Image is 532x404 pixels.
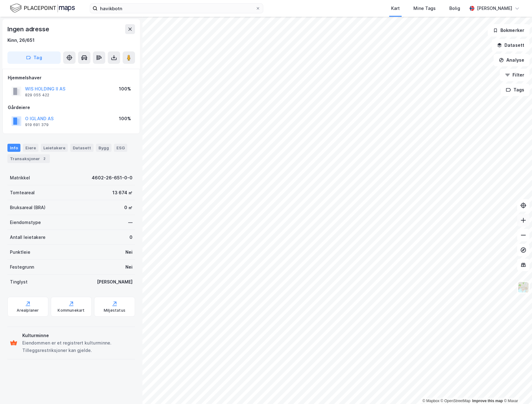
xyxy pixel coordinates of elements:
[500,69,530,81] button: Filter
[501,84,530,96] button: Tags
[492,39,530,51] button: Datasett
[10,248,30,256] div: Punktleie
[7,154,50,163] div: Transaksjoner
[10,278,28,286] div: Tinglyst
[10,263,34,271] div: Festegrunn
[10,3,75,14] img: logo.f888ab2527a4732fd821a326f86c7f29.svg
[10,234,46,241] div: Antall leietakere
[119,115,131,122] div: 100%
[124,204,133,211] div: 0 ㎡
[517,281,529,293] img: Z
[494,54,530,66] button: Analyse
[119,85,131,93] div: 100%
[7,37,35,44] div: Kinn, 26/651
[477,5,512,12] div: [PERSON_NAME]
[441,399,471,403] a: OpenStreetMap
[41,156,47,162] div: 2
[7,24,50,34] div: Ingen adresse
[413,5,436,12] div: Mine Tags
[104,308,125,313] div: Miljøstatus
[92,174,133,182] div: 4602-26-651-0-0
[114,144,127,152] div: ESG
[391,5,400,12] div: Kart
[449,5,460,12] div: Bolig
[472,399,503,403] a: Improve this map
[112,189,133,196] div: 13 674 ㎡
[41,144,68,152] div: Leietakere
[501,374,532,404] div: Kontrollprogram for chat
[97,278,133,286] div: [PERSON_NAME]
[25,93,49,98] div: 829 055 422
[22,339,133,354] div: Eiendommen er et registrert kulturminne. Tilleggsrestriksjoner kan gjelde.
[7,51,61,64] button: Tag
[10,219,41,226] div: Eiendomstype
[8,104,135,111] div: Gårdeiere
[25,122,49,127] div: 919 691 379
[10,189,35,196] div: Tomteareal
[17,308,39,313] div: Arealplaner
[7,144,20,152] div: Info
[125,263,133,271] div: Nei
[8,74,135,81] div: Hjemmelshaver
[10,204,46,211] div: Bruksareal (BRA)
[501,374,532,404] iframe: Chat Widget
[58,308,85,313] div: Kommunekart
[96,144,111,152] div: Bygg
[70,144,94,152] div: Datasett
[125,248,133,256] div: Nei
[23,144,38,152] div: Eiere
[129,234,133,241] div: 0
[128,219,133,226] div: —
[10,174,30,182] div: Matrikkel
[98,4,255,13] input: Søk på adresse, matrikkel, gårdeiere, leietakere eller personer
[422,399,439,403] a: Mapbox
[22,332,133,339] div: Kulturminne
[488,24,530,37] button: Bokmerker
